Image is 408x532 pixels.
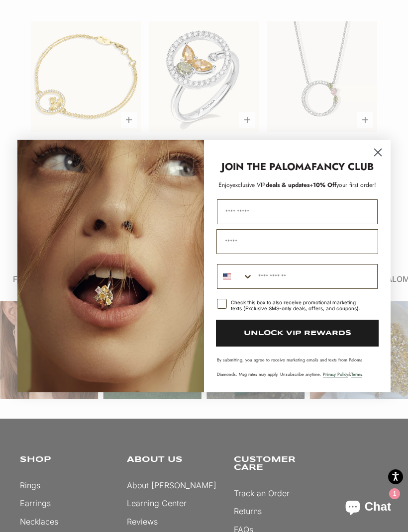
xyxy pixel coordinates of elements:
span: & . [323,371,364,377]
p: By submitting, you agree to receive marketing emails and texts from Paloma Diamonds. Msg rates ma... [217,356,378,377]
a: Terms [351,371,362,377]
span: Enjoy [218,180,232,189]
span: deals & updates [232,180,309,189]
div: Check this box to also receive promotional marketing texts (Exclusive SMS-only deals, offers, and... [231,299,366,311]
strong: FANCY CLUB [311,160,374,174]
a: Privacy Policy [323,371,348,377]
span: exclusive VIP [232,180,266,189]
input: First Name [217,199,378,224]
input: Email [216,229,378,254]
span: + your first order! [309,180,376,189]
button: Search Countries [217,265,253,288]
img: Loading... [17,140,204,392]
img: United States [223,272,231,280]
button: UNLOCK VIP REWARDS [216,320,379,347]
button: Close dialog [369,144,387,161]
span: 10% Off [313,180,336,189]
strong: JOIN THE PALOMA [221,160,311,174]
input: Phone Number [253,265,377,288]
